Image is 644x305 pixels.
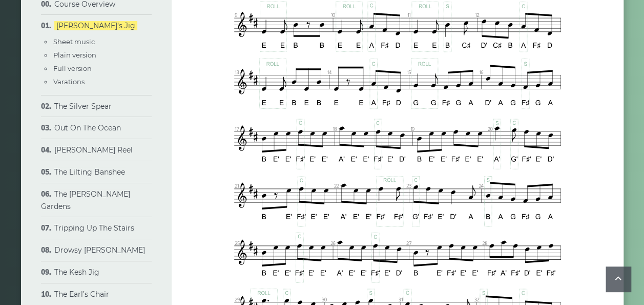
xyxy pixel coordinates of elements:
[54,268,99,277] a: The Kesh Jig
[53,37,95,46] a: Sheet music
[54,290,109,299] a: The Earl’s Chair
[54,223,134,233] a: Tripping Up The Stairs
[53,78,85,86] a: Varations
[54,245,145,255] a: Drowsy [PERSON_NAME]
[53,51,96,59] a: Plain version
[54,145,133,155] a: [PERSON_NAME] Reel
[41,189,130,211] a: The [PERSON_NAME] Gardens
[54,102,112,111] a: The Silver Spear
[53,64,92,72] a: Full version
[54,167,125,177] a: The Lilting Banshee
[54,123,121,132] a: Out On The Ocean
[54,21,137,30] a: [PERSON_NAME]’s Jig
